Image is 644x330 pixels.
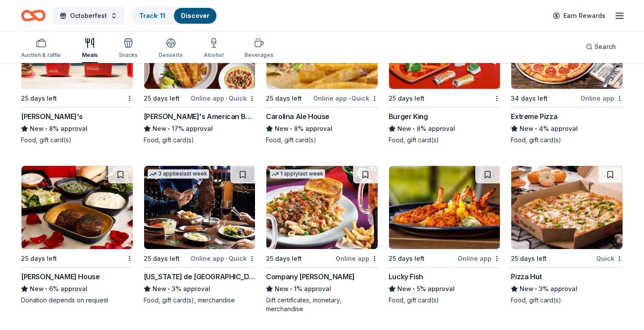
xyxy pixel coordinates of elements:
button: Octoberfest [53,7,124,25]
span: • [226,95,227,102]
a: Image for Wendy's25 days left[PERSON_NAME]'sNew•8% approvalFood, gift card(s) [21,5,133,144]
span: New [520,123,534,134]
div: 6% approval [21,284,133,294]
div: Food, gift card(s), merchandise [144,296,256,305]
span: New [30,123,44,134]
span: New [397,123,411,134]
span: Octoberfest [70,11,107,21]
button: Desserts [159,34,183,63]
span: • [535,125,538,132]
span: • [168,125,170,132]
div: Extreme Pizza [511,111,557,122]
div: Gift certificates, monetary, merchandise [266,296,378,313]
span: • [290,285,293,292]
div: 25 days left [144,253,180,264]
div: 1 apply last week [270,169,325,179]
div: Carolina Ale House [266,111,329,122]
span: New [152,123,166,134]
div: Snacks [119,52,138,59]
span: New [30,284,44,294]
span: • [45,125,47,132]
div: 25 days left [389,253,425,264]
span: New [275,284,289,294]
div: [PERSON_NAME]'s American Bar & Restaurant [144,111,256,122]
div: 25 days left [266,93,302,104]
div: 8% approval [389,123,501,134]
div: Lucky Fish [389,271,423,282]
div: 34 days left [511,93,548,104]
span: • [290,125,293,132]
div: 8% approval [266,123,378,134]
a: Track· 11 [139,12,165,19]
div: Desserts [159,52,183,59]
div: [US_STATE] de [GEOGRAPHIC_DATA] [144,271,256,282]
div: Food, gift card(s) [266,136,378,144]
img: Image for Pizza Hut [511,166,623,249]
div: 25 days left [21,93,57,104]
div: 25 days left [389,93,425,104]
a: Image for Carolina Ale House1 applylast week25 days leftOnline app•QuickCarolina Ale HouseNew•8% ... [266,5,378,144]
button: Snacks [119,34,138,63]
a: Image for Clyde's American Bar & Restaurant1 applylast weekLocal25 days leftOnline app•Quick[PERS... [144,5,256,144]
a: Image for Company Brinker1 applylast week25 days leftOnline appCompany [PERSON_NAME]New•1% approv... [266,165,378,313]
div: Food, gift card(s) [144,136,256,144]
a: Image for Burger King25 days leftBurger KingNew•8% approvalFood, gift card(s) [389,5,501,144]
a: Image for Lucky Fish25 days leftOnline appLucky FishNew•5% approvalFood, gift card(s) [389,165,501,305]
span: • [348,95,350,102]
span: • [535,285,538,292]
div: 17% approval [144,123,256,134]
div: Food, gift card(s) [511,296,623,305]
div: 3% approval [511,284,623,294]
div: Alcohol [204,52,223,59]
div: Burger King [389,111,428,122]
div: Meals [82,52,98,59]
span: New [152,284,166,294]
button: Search [579,38,623,56]
span: • [45,285,47,292]
div: Food, gift card(s) [21,136,133,144]
button: Track· 11Discover [131,7,217,25]
div: 25 days left [21,253,57,264]
img: Image for Lucky Fish [389,166,500,249]
div: Food, gift card(s) [389,136,501,144]
div: 25 days left [511,253,547,264]
div: Donation depends on request [21,296,133,305]
div: 5% approval [389,284,501,294]
img: Image for Texas de Brazil [144,166,255,249]
span: New [520,284,534,294]
a: Image for Extreme Pizza34 days leftOnline appExtreme PizzaNew•4% approvalFood, gift card(s) [511,5,623,144]
div: 8% approval [21,123,133,134]
img: Image for Ruth's Chris Steak House [21,166,133,249]
div: 3% approval [144,284,256,294]
a: Image for Ruth's Chris Steak House25 days left[PERSON_NAME] HouseNew•6% approvalDonation depends ... [21,165,133,305]
div: Online app [336,253,378,264]
div: Online app Quick [313,93,378,104]
div: [PERSON_NAME] House [21,271,99,282]
div: 1% approval [266,284,378,294]
div: Online app [580,93,623,104]
span: • [168,285,170,292]
div: Online app [458,253,500,264]
span: New [397,284,411,294]
div: Auction & raffle [21,52,61,59]
a: Home [21,5,46,26]
a: Image for Pizza Hut25 days leftQuickPizza HutNew•3% approvalFood, gift card(s) [511,165,623,305]
div: 25 days left [144,93,180,104]
div: 25 days left [266,253,302,264]
div: Online app Quick [191,93,255,104]
div: Company [PERSON_NAME] [266,271,355,282]
div: [PERSON_NAME]'s [21,111,83,122]
a: Earn Rewards [548,8,611,24]
span: • [413,285,415,292]
a: Image for Texas de Brazil3 applieslast week25 days leftOnline app•Quick[US_STATE] de [GEOGRAPHIC_... [144,165,256,305]
button: Beverages [244,34,273,63]
span: • [413,125,415,132]
span: New [275,123,289,134]
button: Auction & raffle [21,34,61,63]
img: Image for Company Brinker [266,166,378,249]
div: 3 applies last week [148,169,209,179]
div: Online app Quick [191,253,255,264]
div: Beverages [244,52,273,59]
div: 4% approval [511,123,623,134]
button: Alcohol [204,34,223,63]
